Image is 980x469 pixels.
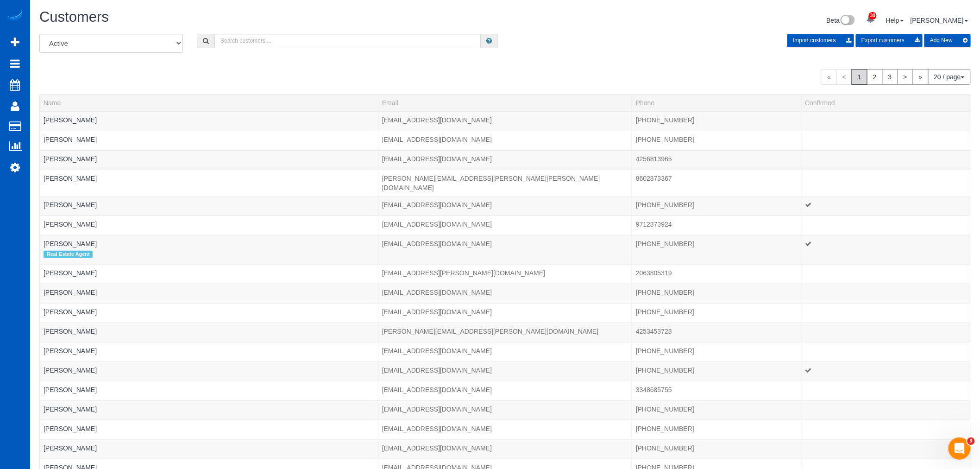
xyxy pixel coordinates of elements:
div: Tags [44,278,374,280]
td: Name [40,131,378,150]
a: [PERSON_NAME] [44,386,97,393]
td: Name [40,400,378,420]
td: Phone [632,400,801,420]
td: Phone [632,170,801,196]
td: Name [40,284,378,303]
div: Tags [44,433,374,436]
td: Confirmed [801,303,970,323]
a: 3 [882,69,898,85]
td: Email [378,381,632,400]
div: Tags [44,144,374,146]
div: Tags [44,229,374,231]
td: Email [378,361,632,381]
td: Name [40,303,378,323]
td: Phone [632,420,801,439]
td: Phone [632,342,801,361]
span: 1 [852,69,867,85]
td: Phone [632,439,801,459]
span: < [836,69,852,85]
td: Email [378,420,632,439]
td: Phone [632,111,801,131]
td: Email [378,111,632,131]
td: Email [378,170,632,196]
td: Confirmed [801,196,970,215]
td: Email [378,215,632,235]
img: New interface [840,15,855,27]
td: Confirmed [801,150,970,170]
div: Tags [44,209,374,212]
td: Email [378,150,632,170]
th: Phone [632,94,801,111]
a: [PERSON_NAME] [44,155,97,163]
th: Name [40,94,378,111]
td: Confirmed [801,400,970,420]
div: Tags [44,125,374,127]
th: Email [378,94,632,111]
td: Phone [632,131,801,150]
a: Help [886,17,904,24]
button: Export customers [856,34,923,47]
td: Email [378,196,632,215]
a: [PERSON_NAME] [44,201,97,209]
a: [PERSON_NAME] [44,328,97,335]
a: Beta [827,17,855,24]
td: Confirmed [801,420,970,439]
td: Name [40,264,378,284]
td: Name [40,342,378,361]
button: Add New [924,34,971,47]
a: Automaid Logo [6,9,24,22]
div: Tags [44,453,374,455]
a: [PERSON_NAME] [911,17,968,24]
td: Confirmed [801,361,970,381]
button: 20 / page [928,69,971,85]
td: Email [378,264,632,284]
a: > [898,69,913,85]
td: Email [378,284,632,303]
a: [PERSON_NAME] [44,406,97,413]
td: Phone [632,323,801,342]
td: Phone [632,361,801,381]
span: Real Estate Agent [44,251,93,258]
a: [PERSON_NAME] [44,221,97,228]
div: Tags [44,297,374,299]
td: Name [40,170,378,196]
td: Confirmed [801,111,970,131]
td: Confirmed [801,323,970,342]
a: [PERSON_NAME] [44,240,97,247]
td: Phone [632,284,801,303]
div: Tags [44,336,374,338]
td: Email [378,400,632,420]
td: Confirmed [801,439,970,459]
td: Email [378,131,632,150]
td: Name [40,361,378,381]
td: Confirmed [801,170,970,196]
td: Phone [632,196,801,215]
a: [PERSON_NAME] [44,425,97,432]
iframe: Intercom live chat [949,437,971,460]
div: Tags [44,414,374,416]
td: Phone [632,150,801,170]
td: Name [40,439,378,459]
a: [PERSON_NAME] [44,347,97,355]
a: [PERSON_NAME] [44,444,97,452]
td: Confirmed [801,381,970,400]
a: [PERSON_NAME] [44,269,97,277]
td: Phone [632,215,801,235]
span: « [821,69,837,85]
td: Email [378,342,632,361]
td: Confirmed [801,264,970,284]
td: Name [40,381,378,400]
td: Name [40,150,378,170]
td: Name [40,196,378,215]
a: 30 [861,9,879,30]
a: [PERSON_NAME] [44,116,97,124]
td: Name [40,323,378,342]
td: Name [40,111,378,131]
a: 2 [867,69,883,85]
input: Search customers ... [214,34,481,48]
td: Phone [632,235,801,264]
span: 3 [967,437,975,445]
nav: Pagination navigation [821,69,971,85]
td: Email [378,323,632,342]
td: Phone [632,303,801,323]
